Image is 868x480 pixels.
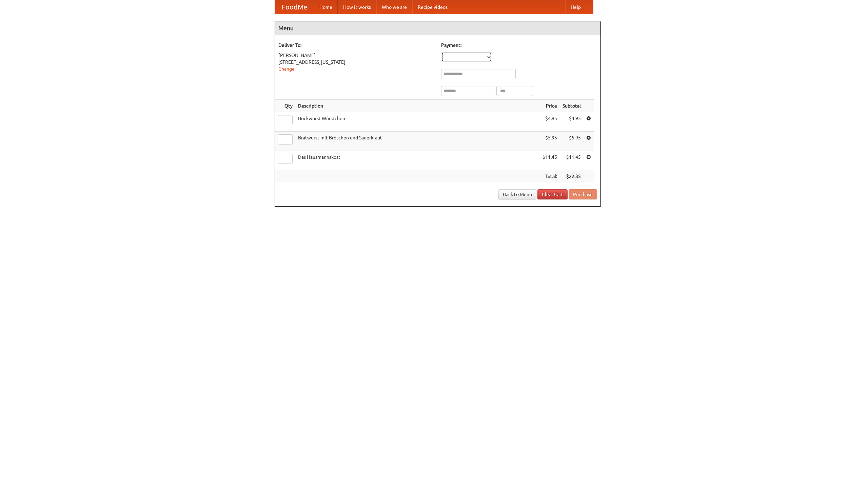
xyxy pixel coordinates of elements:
[560,151,584,170] td: $11.45
[441,42,597,49] h5: Payment:
[569,189,597,199] button: Purchase
[295,112,540,132] td: Bockwurst Würstchen
[537,189,568,199] a: Clear Cart
[540,132,560,151] td: $5.95
[295,151,540,170] td: Das Hausmannskost
[540,151,560,170] td: $11.45
[540,100,560,112] th: Price
[376,0,412,14] a: Who we are
[540,112,560,132] td: $4.95
[275,0,314,14] a: FoodMe
[540,170,560,183] th: Total:
[275,100,295,112] th: Qty
[314,0,338,14] a: Home
[338,0,376,14] a: How it works
[412,0,453,14] a: Recipe videos
[278,52,434,59] div: [PERSON_NAME]
[295,132,540,151] td: Bratwurst mit Brötchen und Sauerkraut
[565,0,586,14] a: Help
[498,189,536,199] a: Back to Menu
[560,100,584,112] th: Subtotal
[560,170,584,183] th: $22.35
[278,66,295,72] a: Change
[295,100,540,112] th: Description
[275,21,600,35] h4: Menu
[278,59,434,65] div: [STREET_ADDRESS][US_STATE]
[560,132,584,151] td: $5.95
[278,42,434,49] h5: Deliver To:
[560,112,584,132] td: $4.95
